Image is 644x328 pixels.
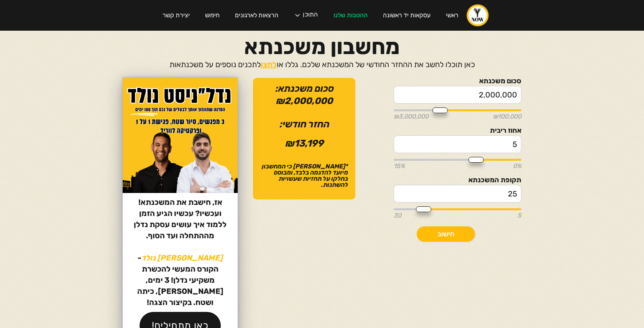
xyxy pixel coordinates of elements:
[123,197,238,308] p: אז, חישבת את המשכנתא! ועכשיו? עכשיו הגיע הזמן ללמוד איך עושים עסקת נדלן מההתחלה ועד הסוף. ‍ - הקו...
[493,114,521,120] span: ₪100,000
[169,59,475,70] p: כאן תוכלו לחשב את ההחזר החודשי של המשכנתא שלכם. גללו או לתכנים נוספים על משכנתאות
[394,127,521,134] label: אחוז ריבית
[155,5,197,26] a: יצירת קשר
[513,163,521,169] span: 0%
[261,119,348,148] div: החזר חודשי:
[227,5,286,26] a: הרצאות לארגונים
[261,86,348,104] div: סכום משכנתא:
[261,60,277,69] a: לחצו
[261,163,348,188] p: *[PERSON_NAME] כי המחשבון מיועד להדגמה בלבד, ומבוסס בחלקו על תחזיות שעשויות להשתנות.
[438,5,466,26] a: ראשי
[466,4,489,27] a: home
[375,5,438,26] a: עסקאות יד ראשונה
[326,5,375,26] a: ההטבות שלנו
[244,38,400,55] h1: מחשבון משכנתא
[394,213,401,219] span: 30
[394,114,429,120] span: ₪3,000,000
[197,5,227,26] a: חיפוש
[141,253,223,262] strong: [PERSON_NAME] נולד
[285,138,324,149] strong: ₪13,199
[394,78,521,84] label: סכום משכנתא
[394,163,405,169] span: 15%
[417,226,475,242] a: חישוב
[286,4,325,27] div: התוכן
[517,213,521,219] span: 5
[276,96,333,106] strong: ₪2,000,000
[303,12,318,19] div: התוכן
[394,177,521,183] label: תקופת המשכנתא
